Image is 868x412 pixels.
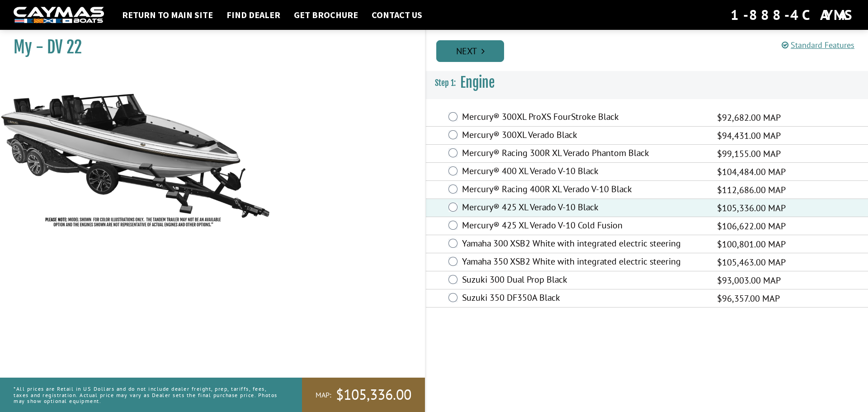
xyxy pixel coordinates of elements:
h3: Engine [426,66,868,99]
label: Mercury® Racing 400R XL Verado V-10 Black [462,184,706,197]
a: Contact Us [367,9,427,21]
a: Standard Features [782,40,854,50]
span: $106,622.00 MAP [717,219,786,233]
label: Mercury® Racing 300R XL Verado Phantom Black [462,147,706,161]
label: Mercury® 425 XL Verado V-10 Cold Fusion [462,220,706,233]
label: Mercury® 400 XL Verado V-10 Black [462,166,706,179]
span: $104,484.00 MAP [717,165,786,179]
span: $105,336.00 [336,385,411,404]
h1: My - DV 22 [14,37,402,57]
span: $105,463.00 MAP [717,256,786,269]
span: $100,801.00 MAP [717,237,786,251]
span: $112,686.00 MAP [717,183,786,197]
a: Get Brochure [289,9,363,21]
span: $105,336.00 MAP [717,201,786,215]
span: $94,431.00 MAP [717,129,781,142]
label: Suzuki 350 DF350A Black [462,292,706,305]
a: MAP:$105,336.00 [302,378,425,412]
label: Yamaha 300 XSB2 White with integrated electric steering [462,238,706,251]
a: Next [436,40,504,62]
ul: Pagination [434,39,868,62]
label: Yamaha 350 XSB2 White with integrated electric steering [462,256,706,269]
span: MAP: [316,390,331,400]
div: 1-888-4CAYMAS [731,5,854,25]
a: Return to main site [118,9,217,21]
span: $92,682.00 MAP [717,111,781,124]
label: Mercury® 300XL Verado Black [462,129,706,142]
label: Mercury® 300XL ProXS FourStroke Black [462,111,706,124]
label: Suzuki 300 Dual Prop Black [462,274,706,287]
p: *All prices are Retail in US Dollars and do not include dealer freight, prep, tariffs, fees, taxe... [14,381,282,408]
span: $96,357.00 MAP [717,292,780,305]
span: $99,155.00 MAP [717,147,781,161]
span: $93,003.00 MAP [717,274,781,287]
img: white-logo-c9c8dbefe5ff5ceceb0f0178aa75bf4bb51f6bca0971e226c86eb53dfe498488.png [14,7,104,24]
label: Mercury® 425 XL Verado V-10 Black [462,202,706,215]
a: Find Dealer [222,9,285,21]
